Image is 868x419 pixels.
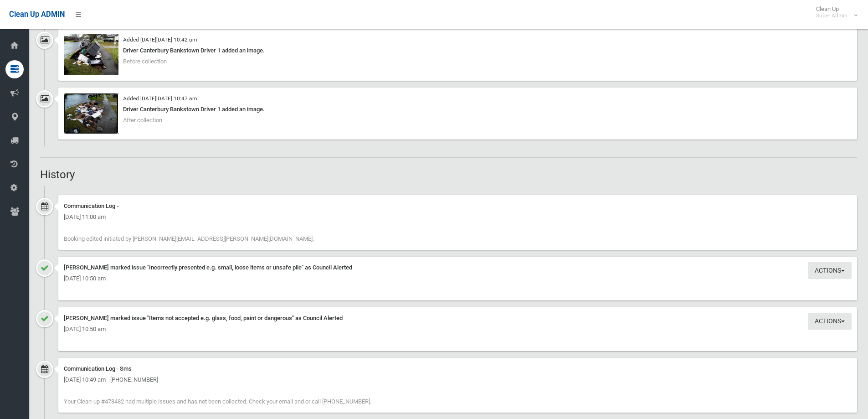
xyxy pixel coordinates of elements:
[808,313,852,330] button: Actions
[123,36,197,43] small: Added [DATE][DATE] 10:42 am
[123,95,197,102] small: Added [DATE][DATE] 10:47 am
[64,201,852,212] div: Communication Log -
[64,363,852,374] div: Communication Log - Sms
[64,212,852,222] div: [DATE] 11:00 am
[64,262,852,273] div: [PERSON_NAME] marked issue "Incorrectly presented e.g. small, loose items or unsafe pile" as Coun...
[40,169,857,181] h2: History
[64,45,852,56] div: Driver Canterbury Bankstown Driver 1 added an image.
[64,273,852,284] div: [DATE] 10:50 am
[808,262,852,279] button: Actions
[64,34,118,75] img: 2025-08-1910.41.103188995378600643785.jpg
[64,235,314,242] span: Booking edited initiated by [PERSON_NAME][EMAIL_ADDRESS][PERSON_NAME][DOMAIN_NAME].
[64,104,852,115] div: Driver Canterbury Bankstown Driver 1 added an image.
[64,313,852,324] div: [PERSON_NAME] marked issue "Items not accepted e.g. glass, food, paint or dangerous" as Council A...
[64,324,852,335] div: [DATE] 10:50 am
[64,93,118,134] img: 2025-08-1910.46.582087920684315142436.jpg
[64,398,371,405] span: Your Clean-up #478482 had multiple issues and has not been collected. Check your email and or cal...
[123,58,167,65] span: Before collection
[812,5,857,19] span: Clean Up
[123,117,162,124] span: After collection
[64,374,852,385] div: [DATE] 10:49 am - [PHONE_NUMBER]
[816,12,847,19] small: Super Admin
[9,10,65,19] span: Clean Up ADMIN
